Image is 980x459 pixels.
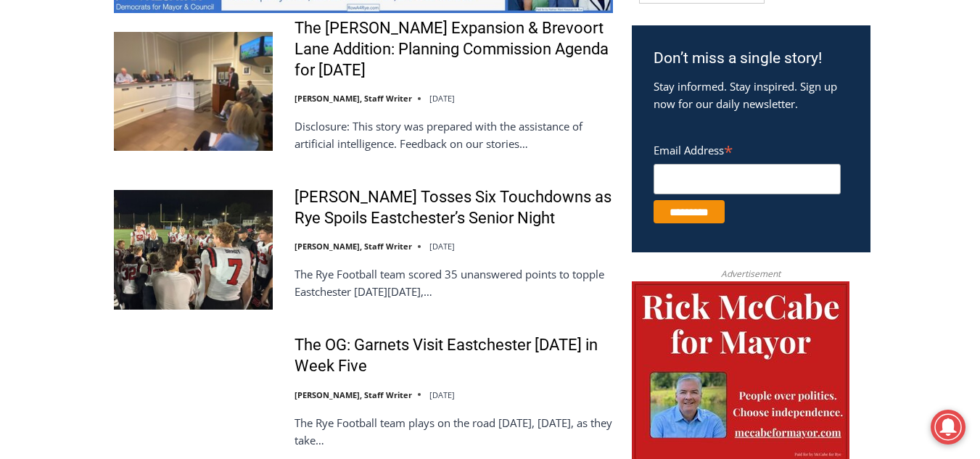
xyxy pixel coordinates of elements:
label: Email Address [654,136,841,162]
p: Disclosure: This story was prepared with the assistance of artificial intelligence. Feedback on o... [295,117,613,152]
a: [PERSON_NAME], Staff Writer [295,389,412,400]
div: "[PERSON_NAME] and I covered the [DATE] Parade, which was a really eye opening experience as I ha... [366,1,685,141]
time: [DATE] [429,241,455,252]
a: The [PERSON_NAME] Expansion & Brevoort Lane Addition: Planning Commission Agenda for [DATE] [295,18,613,80]
a: Intern @ [DOMAIN_NAME] [349,141,703,181]
a: The OG: Garnets Visit Eastchester [DATE] in Week Five [295,335,613,376]
img: Miller Tosses Six Touchdowns as Rye Spoils Eastchester’s Senior Night [114,190,273,309]
img: The OG: Garnets Visit Eastchester Today in Week Five [114,338,273,457]
p: The Rye Football team plays on the road [DATE], [DATE], as they take… [295,414,613,449]
img: The Osborn Expansion & Brevoort Lane Addition: Planning Commission Agenda for Tuesday, October 14... [114,32,273,151]
a: [PERSON_NAME], Staff Writer [295,93,412,104]
p: Stay informed. Stay inspired. Sign up now for our daily newsletter. [654,78,849,112]
h3: Don’t miss a single story! [654,47,849,70]
a: [PERSON_NAME], Staff Writer [295,241,412,252]
time: [DATE] [429,93,455,104]
span: Intern @ [DOMAIN_NAME] [379,144,672,177]
p: The Rye Football team scored 35 unanswered points to topple Eastchester [DATE][DATE],… [295,265,613,300]
a: [PERSON_NAME] Tosses Six Touchdowns as Rye Spoils Eastchester’s Senior Night [295,187,613,228]
span: Advertisement [707,267,795,281]
time: [DATE] [429,389,455,400]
